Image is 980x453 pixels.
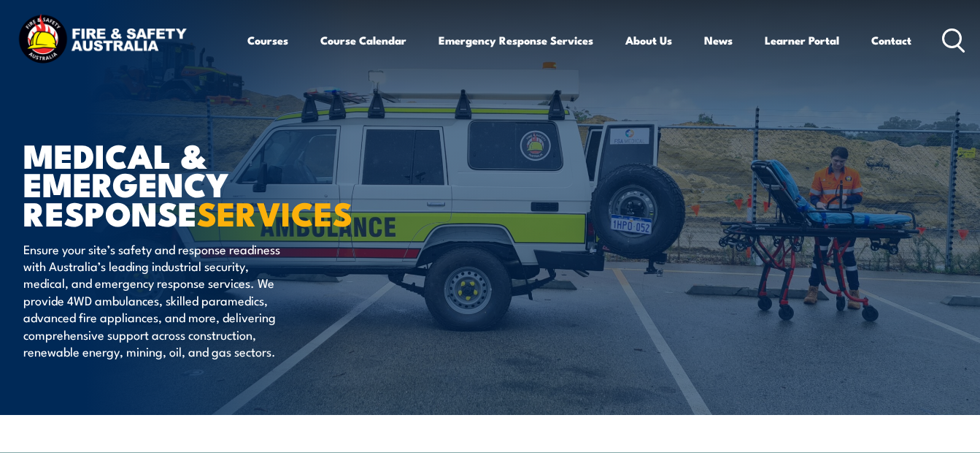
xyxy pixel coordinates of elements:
[247,23,288,58] a: Courses
[320,23,406,58] a: Course Calendar
[871,23,911,58] a: Contact
[625,23,672,58] a: About Us
[439,23,593,58] a: Emergency Response Services
[704,23,733,58] a: News
[197,187,352,237] strong: SERVICES
[23,140,384,226] h1: MEDICAL & EMERGENCY RESPONSE
[23,240,290,360] p: Ensure your site’s safety and response readiness with Australia’s leading industrial security, me...
[765,23,839,58] a: Learner Portal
